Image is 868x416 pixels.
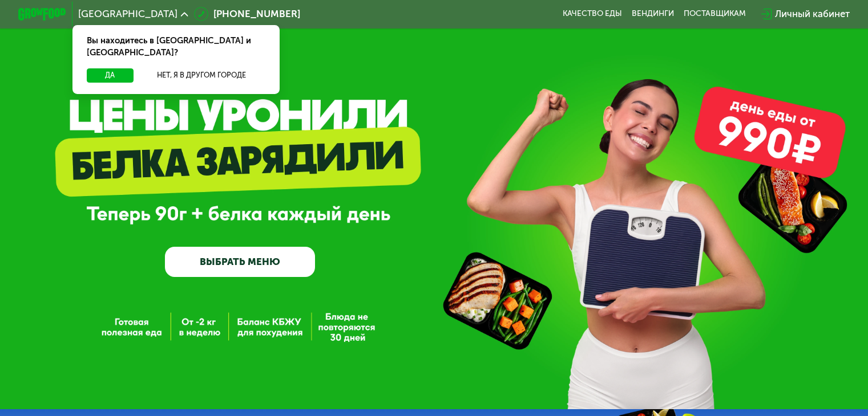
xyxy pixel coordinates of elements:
a: Качество еды [563,9,622,19]
button: Нет, я в другом городе [138,68,265,83]
button: Да [87,68,133,83]
div: Личный кабинет [775,7,850,21]
a: [PHONE_NUMBER] [194,7,300,21]
div: Вы находитесь в [GEOGRAPHIC_DATA] и [GEOGRAPHIC_DATA]? [72,25,280,68]
div: поставщикам [684,9,746,19]
a: Вендинги [632,9,674,19]
a: ВЫБРАТЬ МЕНЮ [165,247,315,277]
span: [GEOGRAPHIC_DATA] [78,9,177,19]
